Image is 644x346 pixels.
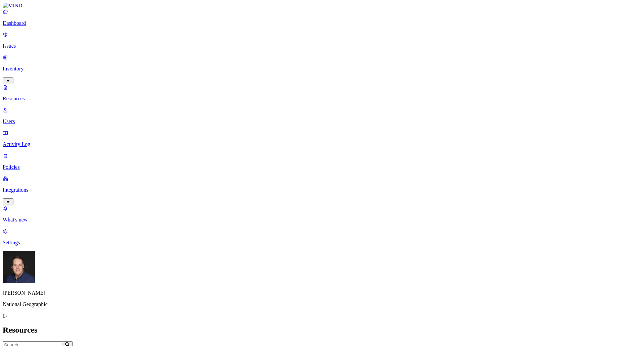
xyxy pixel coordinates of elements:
[3,9,641,26] a: Dashboard
[3,130,641,147] a: Activity Log
[3,43,641,49] p: Issues
[3,118,641,125] p: Users
[3,187,641,193] p: Integrations
[3,164,641,170] p: Policies
[3,251,35,283] img: Mark DeCarlo
[3,107,641,125] a: Users
[3,3,22,9] img: MIND
[3,301,641,307] p: National Geographic
[3,84,641,102] a: Resources
[3,153,641,170] a: Policies
[3,240,641,246] p: Settings
[3,32,641,49] a: Issues
[3,290,641,296] p: [PERSON_NAME]
[3,228,641,246] a: Settings
[3,141,641,147] p: Activity Log
[3,217,641,223] p: What's new
[3,326,641,335] h2: Resources
[3,205,641,223] a: What's new
[3,54,641,83] a: Inventory
[3,3,641,9] a: MIND
[3,96,641,102] p: Resources
[3,20,641,26] p: Dashboard
[3,176,641,204] a: Integrations
[3,66,641,72] p: Inventory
